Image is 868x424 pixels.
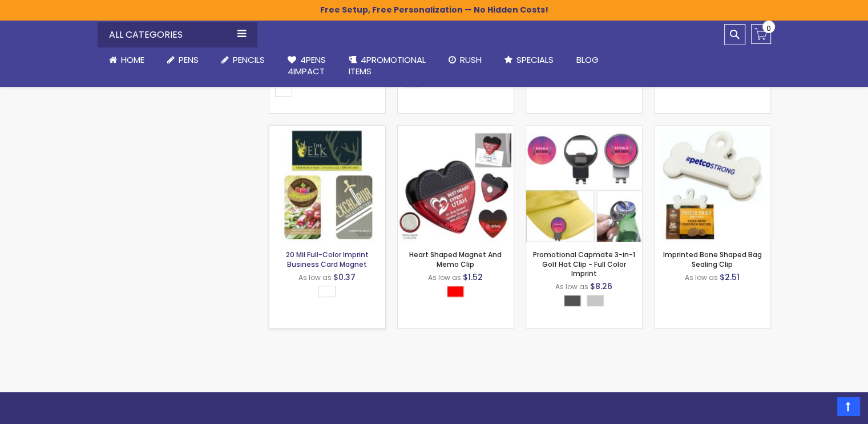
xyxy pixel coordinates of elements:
[409,250,502,269] a: Heart Shaped Magnet And Memo Clip
[179,54,199,66] span: Pens
[98,22,257,47] div: All Categories
[564,295,581,306] div: Gunmetal
[337,47,437,85] a: 4PROMOTIONALITEMS
[564,295,609,309] div: Select A Color
[460,54,482,66] span: Rush
[298,273,332,282] span: As low as
[349,54,426,77] span: 4PROMOTIONAL ITEMS
[565,47,610,73] a: Blog
[398,125,514,135] a: Heart Shaped Magnet And Memo Clip
[587,295,604,306] div: Silver
[286,250,369,269] a: 20 Mil Full-Color Imprint Business Card Magnet
[533,250,635,278] a: Promotional Capmate 3-in-1 Golf Hat Clip - Full Color Imprint
[555,282,588,291] span: As low as
[447,286,464,297] div: Red
[233,54,265,66] span: Pencils
[655,126,770,242] img: Imprinted Bone Shaped Bag Sealing Clip
[751,24,771,44] a: 0
[493,47,565,73] a: Specials
[663,250,762,269] a: Imprinted Bone Shaped Bag Sealing Clip
[576,54,599,66] span: Blog
[447,286,470,300] div: Select A Color
[269,126,385,242] img: 20 Mil Full-Color Imprint Business Card Magnet
[516,54,554,66] span: Specials
[685,273,718,282] span: As low as
[318,286,336,297] div: White
[463,271,483,283] span: $1.52
[318,286,341,300] div: Select A Color
[288,54,326,77] span: 4Pens 4impact
[156,47,210,73] a: Pens
[774,393,868,424] iframe: Google Customer Reviews
[720,271,740,283] span: $2.51
[276,47,337,85] a: 4Pens4impact
[526,126,642,242] img: Promotional Capmate 3-in-1 Golf Hat Clip - Full Color Imprint
[121,54,144,66] span: Home
[275,85,292,97] div: White
[269,125,385,135] a: 20 Mil Full-Color Imprint Business Card Magnet
[333,271,356,283] span: $0.37
[398,126,514,242] img: Heart Shaped Magnet And Memo Clip
[766,23,771,34] span: 0
[428,273,461,282] span: As low as
[437,47,493,73] a: Rush
[590,281,612,292] span: $8.26
[98,47,156,73] a: Home
[526,125,642,135] a: Promotional Capmate 3-in-1 Golf Hat Clip - Full Color Imprint
[210,47,276,73] a: Pencils
[655,125,770,135] a: Imprinted Bone Shaped Bag Sealing Clip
